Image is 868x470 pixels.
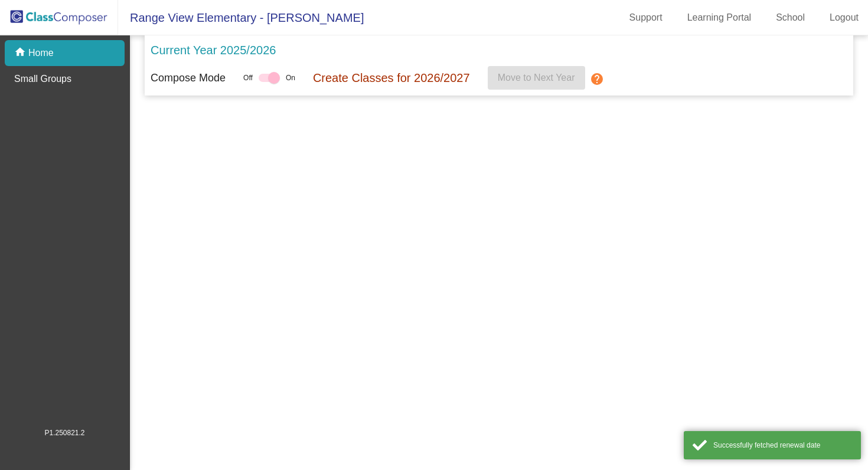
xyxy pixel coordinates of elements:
a: School [766,8,814,27]
button: Move to Next Year [488,66,585,90]
p: Compose Mode [151,70,226,86]
span: Range View Elementary - [PERSON_NAME] [118,8,364,27]
a: Learning Portal [678,8,761,27]
p: Current Year 2025/2026 [151,41,276,59]
div: Successfully fetched renewal date [713,440,852,451]
a: Logout [820,8,868,27]
p: Create Classes for 2026/2027 [313,69,470,87]
mat-icon: help [590,72,604,86]
span: Move to Next Year [498,73,575,83]
p: Home [28,46,54,60]
a: Support [620,8,672,27]
p: Small Groups [14,72,71,86]
span: On [286,73,295,83]
span: Off [243,73,253,83]
mat-icon: home [14,46,28,60]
